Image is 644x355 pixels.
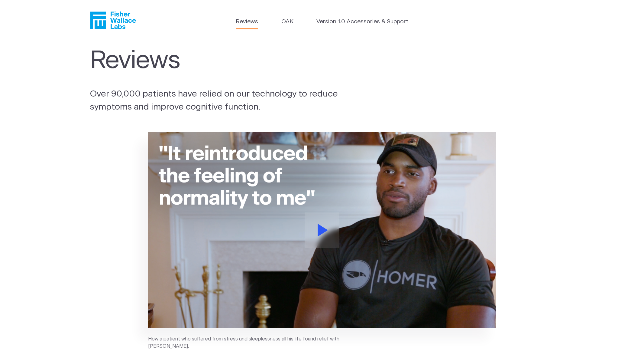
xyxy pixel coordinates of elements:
[236,18,258,26] a: Reviews
[318,224,328,236] svg: Play
[90,47,351,75] h1: Reviews
[148,336,345,350] figcaption: How a patient who suffered from stress and sleeplessness all his life found relief with [PERSON_N...
[90,87,354,113] p: Over 90,000 patients have relied on our technology to reduce symptoms and improve cognitive funct...
[90,12,136,29] a: Fisher Wallace
[316,18,408,26] a: Version 1.0 Accessories & Support
[281,18,293,26] a: OAK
